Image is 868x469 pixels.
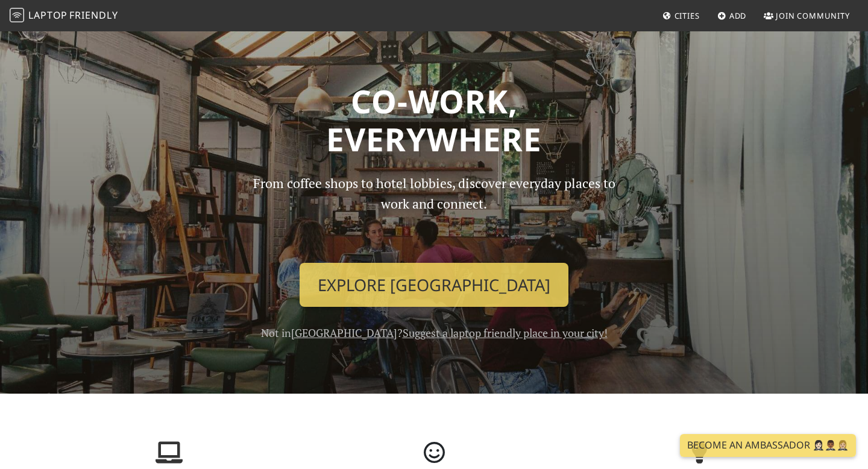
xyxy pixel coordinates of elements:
a: Cities [658,5,705,27]
span: Add [729,10,747,21]
a: Add [712,5,752,27]
h1: Co-work, Everywhere [43,82,825,159]
a: Become an Ambassador 🤵🏻‍♀️🤵🏾‍♂️🤵🏼‍♀️ [680,434,856,457]
span: Join Community [776,10,850,21]
span: Not in ? [261,326,608,340]
span: Friendly [69,8,118,22]
p: From coffee shops to hotel lobbies, discover everyday places to work and connect. [242,173,626,253]
img: LaptopFriendly [10,8,24,22]
span: Cities [675,10,700,21]
a: [GEOGRAPHIC_DATA] [291,326,397,340]
span: Laptop [28,8,68,22]
a: Suggest a laptop friendly place in your city! [403,326,608,340]
a: Explore [GEOGRAPHIC_DATA] [300,263,568,307]
a: Join Community [759,5,855,27]
a: LaptopFriendly LaptopFriendly [10,5,118,27]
